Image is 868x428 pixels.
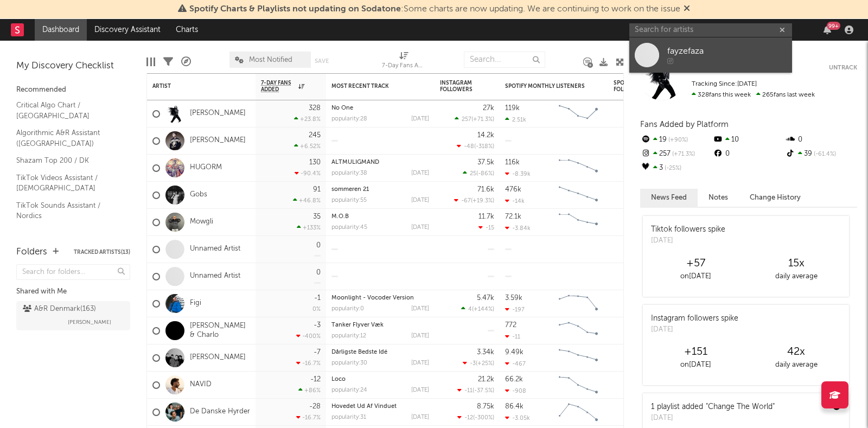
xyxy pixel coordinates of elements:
span: +25 % [477,361,493,367]
div: popularity: 30 [331,360,367,366]
a: Shazam Top 200 / DK [16,155,119,167]
div: 0 [614,344,668,371]
div: 119k [505,105,520,112]
div: 86.4k [505,403,524,410]
div: -8.39k [505,170,531,177]
a: Hovedet Ud Af Vinduet [331,404,397,410]
div: No One [331,105,429,111]
div: -16.7 % [296,360,321,367]
div: 245 [309,132,321,139]
div: 0 [785,133,857,147]
svg: Chart title [554,290,603,317]
div: -14k [505,197,525,205]
a: [PERSON_NAME] [190,136,246,145]
button: 99+ [824,25,831,34]
svg: Chart title [554,317,603,344]
div: Edit Columns [146,46,155,78]
div: 1 playlist added [651,401,775,413]
a: [PERSON_NAME] [190,353,246,362]
div: on [DATE] [646,359,746,372]
div: -28 [309,403,321,410]
a: Loco [331,376,346,382]
span: +71.3 % [671,151,695,157]
div: ( ) [463,360,494,367]
div: Artist [152,83,234,90]
div: daily average [746,270,846,283]
div: 0 % [312,306,321,312]
div: popularity: 31 [331,414,366,420]
div: popularity: 38 [331,170,367,176]
div: ( ) [457,143,494,150]
div: -197 [505,306,525,313]
a: Dashboard [35,19,87,41]
div: [DATE] [411,387,429,393]
div: [DATE] [411,170,429,176]
div: 10 [712,133,784,147]
svg: Chart title [554,182,603,209]
div: popularity: 45 [331,225,367,231]
span: -300 % [475,415,493,421]
div: [DATE] [411,306,429,312]
div: -3.84k [505,225,531,232]
input: Search for artists [629,23,792,37]
div: [DATE] [411,333,429,339]
div: -908 [505,387,526,394]
a: ALTMULIGMAND [331,159,379,165]
svg: Chart title [554,344,603,372]
div: 37.5k [477,159,494,166]
span: -15 [486,225,494,231]
div: Hovedet Ud Af Vinduet [331,404,429,410]
div: Folders [16,246,47,259]
div: +46.8 % [293,197,321,204]
div: My Discovery Checklist [16,60,130,73]
span: -48 [464,144,474,150]
a: Tanker Flyver Væk [331,322,384,328]
div: 11.7k [478,213,494,220]
div: [DATE] [411,414,429,420]
div: 15 x [746,257,846,270]
div: Filters [163,46,173,78]
div: 71.6k [477,186,494,193]
span: -61.4 % [812,151,836,157]
button: Notes [698,189,739,207]
svg: Chart title [554,372,603,399]
a: [PERSON_NAME] [190,109,246,118]
span: -11 [464,388,473,394]
a: TikTok Sounds Assistant / Nordics [16,200,119,222]
a: [PERSON_NAME] & Charlo [190,322,250,340]
div: 42 x [746,346,846,359]
div: +133 % [297,224,321,231]
span: 7-Day Fans Added [261,80,296,93]
a: De Danske Hyrder [190,407,250,417]
a: Moonlight - Vocoder Version [331,295,414,301]
a: Unnamed Artist [190,272,240,281]
div: 3.34k [477,349,494,356]
div: 5.47k [477,295,494,302]
div: -12 [310,376,321,383]
input: Search... [464,52,545,68]
span: 257 [462,117,471,123]
div: 3 [640,161,712,175]
div: -467 [505,360,526,367]
a: Gobs [190,190,207,200]
svg: Chart title [554,209,603,236]
span: -25 % [663,165,681,171]
a: Critical Algo Chart / [GEOGRAPHIC_DATA] [16,99,119,122]
span: 328 fans this week [692,92,751,98]
span: -3 [470,361,476,367]
span: Most Notified [249,56,292,63]
div: popularity: 12 [331,333,366,339]
span: +19.3 % [473,198,493,204]
div: 328 [309,105,321,112]
span: 4 [468,306,472,312]
div: A&R Pipeline [181,46,191,78]
div: +57 [646,257,746,270]
button: News Feed [640,189,698,207]
button: Tracked Artists(13) [74,250,130,255]
div: -1 [314,295,321,302]
div: 9.49k [505,349,524,356]
div: [DATE] [651,413,775,424]
span: Spotify Charts & Playlists not updating on Sodatone [189,5,401,14]
div: 7-Day Fans Added (7-Day Fans Added) [382,46,425,78]
div: 130 [309,159,321,166]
